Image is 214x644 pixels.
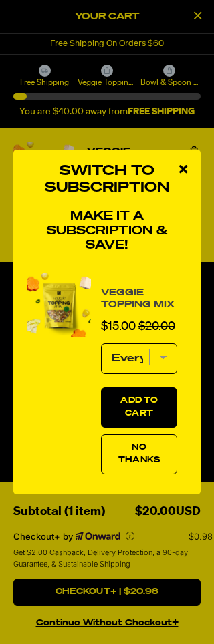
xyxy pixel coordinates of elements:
span: $20.00 [138,321,175,333]
span: No Thanks [118,444,160,464]
select: subscription frequency [101,343,177,374]
button: No Thanks [101,434,177,474]
iframe: Marketing Popup [7,556,84,637]
h4: Make it a subscription & save! [27,210,187,253]
div: Switch to Subscription [27,267,187,481]
img: View Veggie Topping Mix [27,273,91,337]
button: Add to Cart [101,387,177,428]
div: 1 of 1 [27,267,187,481]
h3: Switch to Subscription [27,163,187,197]
div: close modal [166,150,201,190]
span: Add to Cart [120,397,158,418]
span: $15.00 [101,321,136,333]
